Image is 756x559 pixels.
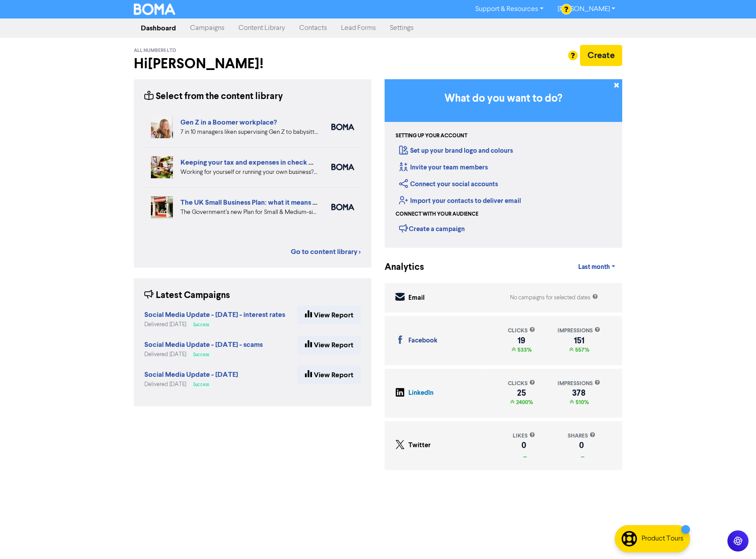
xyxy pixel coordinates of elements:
[193,323,209,327] span: Success
[144,370,238,379] strong: Social Media Update - [DATE]
[396,132,467,140] div: Setting up your account
[399,180,498,188] a: Connect your social accounts
[568,442,595,449] div: 0
[568,432,595,440] div: shares
[331,204,354,210] img: boma
[193,382,209,387] span: Success
[291,246,361,257] a: Go to content library >
[514,399,533,406] span: 2400%
[513,432,535,440] div: likes
[573,346,589,353] span: 557%
[516,346,532,353] span: 533%
[408,388,433,398] div: LinkedIn
[144,320,285,329] div: Delivered [DATE]
[134,48,176,54] span: All Numbers Ltd
[144,340,263,349] strong: Social Media Update - [DATE] - scams
[180,208,318,217] div: The Government’s new Plan for Small & Medium-sized Businesses (SMBs) offers a number of new oppor...
[193,353,209,357] span: Success
[558,337,600,344] div: 151
[399,163,488,172] a: Invite your team members
[408,336,437,346] div: Facebook
[558,327,600,335] div: impressions
[408,293,425,303] div: Email
[144,342,263,349] a: Social Media Update - [DATE] - scams
[508,337,535,344] div: 19
[398,92,609,105] h3: What do you want to do?
[399,222,465,235] div: Create a campaign
[468,2,550,16] a: Support & Resources
[144,90,283,103] div: Select from the content library
[385,261,413,274] div: Analytics
[508,390,535,397] div: 25
[331,164,354,170] img: boma_accounting
[508,327,535,335] div: clicks
[558,390,600,397] div: 378
[231,19,292,37] a: Content Library
[510,294,598,302] div: No campaigns for selected dates
[144,350,263,359] div: Delivered [DATE]
[180,118,277,127] a: Gen Z in a Boomer workplace?
[712,517,756,559] iframe: Chat Widget
[521,451,527,458] span: _
[144,380,238,389] div: Delivered [DATE]
[297,366,361,384] a: View Report
[399,197,521,205] a: Import your contacts to deliver email
[334,19,383,37] a: Lead Forms
[297,336,361,354] a: View Report
[396,210,478,218] div: Connect with your audience
[579,451,584,458] span: _
[180,158,398,167] a: Keeping your tax and expenses in check when you are self-employed
[408,441,431,451] div: Twitter
[144,371,238,379] a: Social Media Update - [DATE]
[558,379,600,388] div: impressions
[180,168,318,177] div: Working for yourself or running your own business? Setup robust systems for expenses & tax requir...
[183,19,231,37] a: Campaigns
[134,19,183,37] a: Dashboard
[550,2,622,16] a: [PERSON_NAME]
[580,45,622,66] button: Create
[297,306,361,324] a: View Report
[134,55,371,72] h2: Hi [PERSON_NAME] !
[399,147,513,155] a: Set up your brand logo and colours
[144,310,285,319] strong: Social Media Update - [DATE] - interest rates
[180,128,318,137] div: 7 in 10 managers liken supervising Gen Z to babysitting or parenting. But is your people manageme...
[508,379,535,388] div: clicks
[180,198,367,207] a: The UK Small Business Plan: what it means for your business
[574,399,589,406] span: 510%
[331,124,354,130] img: boma
[292,19,334,37] a: Contacts
[144,312,285,319] a: Social Media Update - [DATE] - interest rates
[571,258,622,276] a: Last month
[134,4,175,15] img: BOMA Logo
[513,442,535,449] div: 0
[578,263,610,271] span: Last month
[144,289,230,302] div: Latest Campaigns
[385,79,622,248] div: Getting Started in BOMA
[383,19,421,37] a: Settings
